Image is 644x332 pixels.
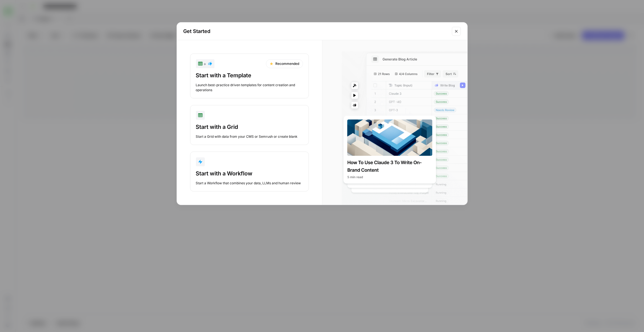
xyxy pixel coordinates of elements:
[196,170,303,177] div: Start with a Workflow
[196,134,303,139] div: Start a Grid with data from your CMS or Semrush or create blank
[198,60,212,67] div: +
[196,181,303,186] div: Start a Workflow that combines your data, LLMs and human review
[183,27,449,35] h2: Get Started
[196,71,303,79] div: Start with a Template
[190,152,309,191] button: Start with a WorkflowStart a Workflow that combines your data, LLMs and human review
[196,83,303,93] div: Launch best-practice driven templates for content creation and operations
[190,105,309,145] button: Start with a GridStart a Grid with data from your CMS or Semrush or create blank
[196,123,303,131] div: Start with a Grid
[452,27,461,36] button: Close modal
[190,53,309,98] button: +RecommendedStart with a TemplateLaunch best-practice driven templates for content creation and o...
[266,59,303,68] div: Recommended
